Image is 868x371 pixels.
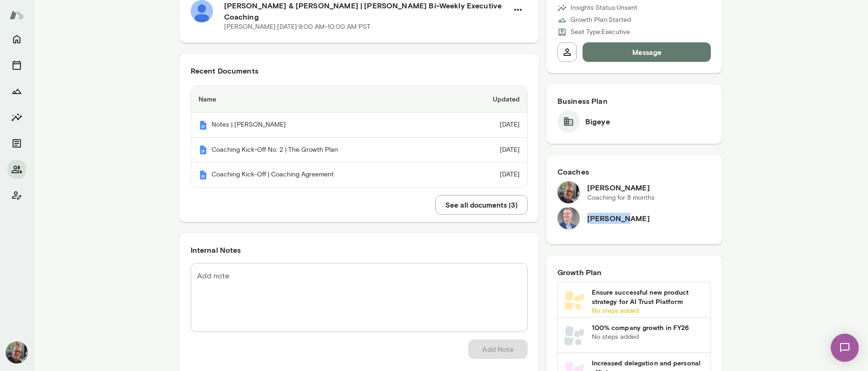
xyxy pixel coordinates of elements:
img: Mento [199,145,208,155]
h6: Internal Notes [191,244,528,256]
p: Coaching for 8 months [587,193,655,202]
th: Updated [456,86,527,113]
button: Message [583,42,711,62]
img: Mento [199,121,208,130]
th: Notes | [PERSON_NAME] [191,113,456,138]
td: [DATE] [456,138,527,163]
h6: Growth Plan [557,267,711,278]
p: Insights Status: Unsent [570,3,637,13]
button: Sessions [7,56,26,74]
button: See all documents (3) [435,195,528,215]
img: Steve Oliver [6,341,28,364]
p: No steps added [592,306,705,316]
img: Mento [199,170,208,180]
p: Growth Plan: Started [570,15,631,25]
img: Matt Lane [557,207,580,229]
h6: Business Plan [557,95,711,107]
h6: Ensure successful new product strategy for AI Trust Platform [592,288,705,306]
h6: Coaches [557,166,711,177]
p: No steps added [592,332,705,342]
img: Mento [9,6,24,24]
h6: Bigeye [585,116,610,127]
th: Coaching Kick-Off No. 2 | The Growth Plan [191,138,456,163]
h6: [PERSON_NAME] [587,182,655,193]
h6: 100% company growth in FY26 [592,323,705,332]
button: Insights [7,108,26,127]
button: Home [7,30,26,48]
h6: [PERSON_NAME] [587,213,650,224]
button: Documents [7,134,26,153]
button: Client app [7,186,26,205]
p: [PERSON_NAME] · [DATE] · 9:00 AM-10:00 AM PST [224,22,371,32]
img: Steve Oliver [557,181,580,203]
td: [DATE] [456,162,527,187]
h6: Recent Documents [191,65,528,76]
td: [DATE] [456,113,527,138]
p: Seat Type: Executive [570,27,630,37]
th: Coaching Kick-Off | Coaching Agreement [191,162,456,187]
th: Name [191,86,456,113]
button: Members [7,160,26,179]
button: Growth Plan [7,82,26,101]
